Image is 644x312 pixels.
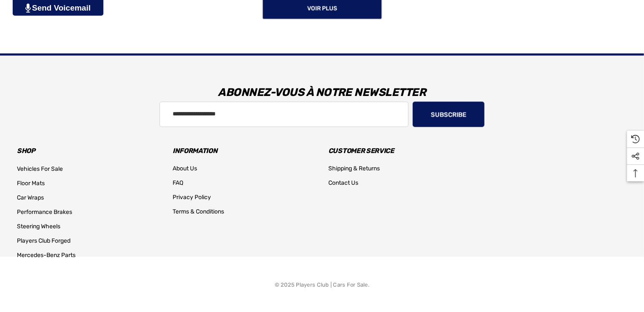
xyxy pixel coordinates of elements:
[17,248,76,263] a: Mercedes-Benz Parts
[17,252,76,259] span: Mercedes-Benz Parts
[173,165,197,172] span: About Us
[173,194,211,201] span: Privacy Policy
[17,180,45,187] span: Floor Mats
[173,145,316,157] h3: Information
[328,176,358,190] a: Contact Us
[328,179,358,186] span: Contact Us
[17,162,63,176] a: Vehicles For Sale
[17,234,70,248] a: Players Club Forged
[307,5,337,12] span: Voir plus
[627,169,644,178] svg: Top
[17,205,72,219] a: Performance Brakes
[17,176,45,191] a: Floor Mats
[173,205,224,219] a: Terms & Conditions
[11,80,633,105] h3: Abonnez-vous à notre newsletter
[173,161,197,176] a: About Us
[17,219,60,234] a: Steering Wheels
[17,194,44,201] span: Car Wraps
[17,145,160,157] h3: Shop
[173,208,224,215] span: Terms & Conditions
[17,165,63,172] span: Vehicles For Sale
[328,165,380,172] span: Shipping & Returns
[631,135,640,143] svg: Recently Viewed
[17,208,72,216] span: Performance Brakes
[173,190,211,205] a: Privacy Policy
[17,237,70,244] span: Players Club Forged
[631,152,640,161] svg: Social Media
[328,161,380,176] a: Shipping & Returns
[275,279,369,290] p: © 2025 Players Club | Cars For Sale.
[173,179,183,186] span: FAQ
[17,223,60,230] span: Steering Wheels
[328,145,471,157] h3: Customer Service
[413,101,484,127] button: Subscribe
[173,176,183,190] a: FAQ
[25,3,31,13] img: PjwhLS0gR2VuZXJhdG9yOiBHcmF2aXQuaW8gLS0+PHN2ZyB4bWxucz0iaHR0cDovL3d3dy53My5vcmcvMjAwMC9zdmciIHhtb...
[17,191,44,205] a: Car Wraps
